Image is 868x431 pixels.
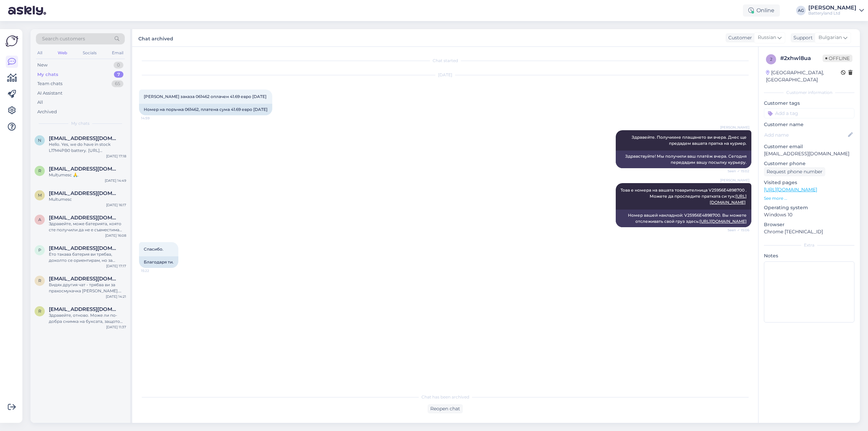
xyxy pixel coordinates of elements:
[49,135,119,141] span: nr.hamer@yahoo.com
[38,193,42,198] span: m
[37,80,62,87] div: Team chats
[139,104,272,115] div: Номер на поръчка 061462, платена сума 41.69 евро [DATE]
[764,195,854,201] p: See more ...
[141,116,166,121] span: 14:59
[421,394,469,400] span: Chat has been archived
[38,309,41,314] span: R
[764,143,854,150] p: Customer email
[38,278,41,283] span: R
[111,48,125,57] div: Email
[764,252,854,259] p: Notes
[49,141,126,154] div: Hello. Yes, we do have in stock L17M4PB0 battery. [URL][DOMAIN_NAME]
[720,178,749,183] span: [PERSON_NAME]
[42,35,85,42] span: Search customers
[764,121,854,128] p: Customer name
[818,34,842,41] span: Bulgarian
[37,71,58,78] div: My chats
[724,169,749,174] span: Seen ✓ 15:02
[37,109,57,115] div: Archived
[49,190,119,196] span: moldopaul72@gmail.com
[823,55,852,62] span: Offline
[139,58,751,64] div: Chat started
[37,90,62,97] div: AI Assistant
[620,188,748,205] span: Това е номера на вашата товарителница V25956E4898700 . Можете да проследите пратката си тук:
[36,48,44,57] div: All
[106,325,126,330] div: [DATE] 11:37
[766,69,841,83] div: [GEOGRAPHIC_DATA], [GEOGRAPHIC_DATA]
[764,90,854,96] div: Customer information
[105,233,126,238] div: [DATE] 16:08
[49,251,126,263] div: Ето такава батерия ви трябва, доколто се ориентирам, но за съжаление към момента ние не предлагам...
[791,34,813,41] div: Support
[764,204,854,211] p: Operating system
[49,276,119,282] span: Rvasev@yahoo.com
[796,6,806,15] div: AG
[616,210,751,227] div: Номер вашей накладной: V25956E4898700. Вы можете отслеживать свой груз здесь:
[764,150,854,157] p: [EMAIL_ADDRESS][DOMAIN_NAME]
[808,5,856,11] div: [PERSON_NAME]
[106,294,126,299] div: [DATE] 14:21
[38,168,41,173] span: r
[49,196,126,202] div: Multumesc
[764,228,854,235] p: Chrome [TECHNICAL_ID]
[49,312,126,325] div: Здравейте, отново. Може ли по-добра снимка на буксата, защото може да се окаже, че ви трябва друг...
[758,34,776,41] span: Russian
[808,11,856,16] div: Batteryland Ltd
[38,138,41,143] span: n
[71,120,90,126] span: My chats
[106,154,126,159] div: [DATE] 17:18
[764,100,854,107] p: Customer tags
[49,172,126,178] div: Mulțumesc 🙏.
[106,263,126,269] div: [DATE] 17:17
[428,404,463,413] div: Reopen chat
[37,62,47,68] div: New
[49,215,119,221] span: anderlic.m@gmail.com
[139,256,178,268] div: Благодаря ти.
[139,72,751,78] div: [DATE]
[764,179,854,186] p: Visited pages
[764,108,854,118] input: Add a tag
[616,151,751,168] div: Здравствуйте! Мы получили ваш платёж вчера. Сегодня передадим вашу посылку курьеру.
[49,166,119,172] span: radulescupetre222@gmail.com
[112,80,123,87] div: 65
[724,228,749,233] span: Seen ✓ 15:06
[144,247,163,252] span: Спасибо.
[764,211,854,218] p: Windows 10
[5,35,18,47] img: Askly Logo
[38,248,41,253] span: p
[105,178,126,183] div: [DATE] 14:49
[764,131,847,139] input: Add name
[81,48,98,57] div: Socials
[49,221,126,233] div: Здравейте, може батерията, която сте получили да не е съвместима или повредена. Може ли повече ин...
[726,34,752,41] div: Customer
[38,217,41,222] span: a
[106,202,126,208] div: [DATE] 16:17
[144,94,267,99] span: [PERSON_NAME] заказа 061462 оплачен 41.69 евро [DATE]
[764,242,854,248] div: Extra
[764,221,854,228] p: Browser
[764,167,825,176] div: Request phone number
[37,99,43,106] div: All
[114,62,123,68] div: 0
[764,160,854,167] p: Customer phone
[808,5,864,16] a: [PERSON_NAME]Batteryland Ltd
[56,48,68,57] div: Web
[699,219,747,224] a: [URL][DOMAIN_NAME]
[764,187,817,193] a: [URL][DOMAIN_NAME]
[743,4,780,17] div: Online
[720,125,749,130] span: [PERSON_NAME]
[114,71,123,78] div: 7
[49,282,126,294] div: Видях другия чат - трябва ви за прахосмукачка [PERSON_NAME]. Сега ще проверя дали имаме подходяща...
[138,33,173,42] label: Chat archived
[770,57,772,62] span: 2
[141,268,166,273] span: 15:22
[632,135,748,146] span: Здравейте. Получихме плащането ви вчера. Днес ще предадем вашата пратка на куриер.
[49,306,119,312] span: Rvasev@yahoo.com
[780,54,823,62] div: # 2xhwl8ua
[49,245,119,251] span: paruchevi@abv.bg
